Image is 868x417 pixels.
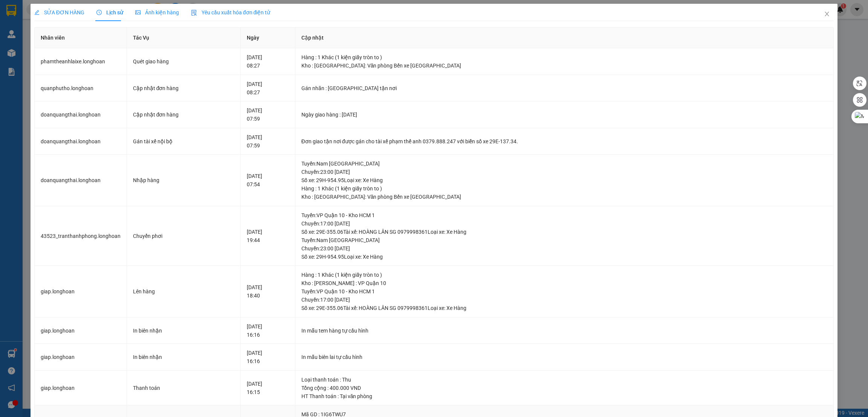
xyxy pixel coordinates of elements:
[301,392,828,400] div: HT Thanh toán : Tại văn phòng
[301,287,828,312] div: Tuyến : VP Quận 10 - Kho HCM 1 Chuyến: 17:00 [DATE] Số xe: 29E-355.06 Tài xế: HOÀNG LÂN SG 097999...
[35,28,127,48] th: Nhân viên
[127,28,241,48] th: Tác Vụ
[133,57,234,66] div: Quét giao hàng
[133,287,234,296] div: Lên hàng
[247,283,289,300] div: [DATE] 18:40
[247,133,289,150] div: [DATE] 07:59
[191,9,270,15] span: Yêu cầu xuất hóa đơn điện tử
[816,4,837,25] button: Close
[301,376,828,384] div: Loại thanh toán : Thu
[247,53,289,70] div: [DATE] 08:27
[133,353,234,361] div: In biên nhận
[35,344,127,371] td: giap.longhoan
[301,159,828,184] div: Tuyến : Nam [GEOGRAPHIC_DATA] Chuyến: 23:00 [DATE] Số xe: 29H-954.95 Loại xe: Xe Hàng
[133,232,234,240] div: Chuyển phơi
[301,236,828,261] div: Tuyến : Nam [GEOGRAPHIC_DATA] Chuyến: 23:00 [DATE] Số xe: 29H-954.95 Loại xe: Xe Hàng
[135,10,141,15] span: picture
[133,384,234,392] div: Thanh toán
[301,327,828,335] div: In mẫu tem hàng tự cấu hình
[11,21,157,27] strong: (Công Ty TNHH Chuyển Phát Nhanh Bảo An - MST: 0109597835)
[34,9,84,15] span: SỬA ĐƠN HÀNG
[247,380,289,396] div: [DATE] 16:15
[35,75,127,102] td: quanphutho.longhoan
[301,279,828,287] div: Kho : [PERSON_NAME] : VP Quận 10
[191,10,197,16] img: icon
[247,106,289,123] div: [DATE] 07:59
[247,349,289,365] div: [DATE] 16:16
[824,11,830,17] span: close
[35,266,127,317] td: giap.longhoan
[247,172,289,189] div: [DATE] 07:54
[295,28,834,48] th: Cập nhật
[247,322,289,339] div: [DATE] 16:16
[301,53,828,61] div: Hàng : 1 Khác (1 kiện giấy tròn to )
[13,11,154,19] strong: BIÊN NHẬN VẬN CHUYỂN BẢO AN EXPRESS
[301,110,828,119] div: Ngày giao hàng : [DATE]
[34,10,40,15] span: edit
[247,80,289,97] div: [DATE] 08:27
[35,101,127,128] td: doanquangthai.longhoan
[135,9,179,15] span: Ảnh kiện hàng
[133,327,234,335] div: In biên nhận
[301,84,828,92] div: Gán nhãn : [GEOGRAPHIC_DATA] tận nơi
[133,84,234,92] div: Cập nhật đơn hàng
[35,48,127,75] td: phamtheanhlaixe.longhoan
[301,137,828,146] div: Đơn giao tận nơi được gán cho tài xế phạm thế anh 0379.888.247 với biển số xe 29E-137.34.
[35,206,127,266] td: 43523_tranthanhphong.longhoan
[35,371,127,406] td: giap.longhoan
[37,29,166,58] span: [PHONE_NUMBER] (7h - 21h)
[35,128,127,155] td: doanquangthai.longhoan
[3,29,166,58] span: CSKH:
[96,10,102,15] span: clock-circle
[301,193,828,201] div: Kho : [GEOGRAPHIC_DATA]: Văn phòng Bến xe [GEOGRAPHIC_DATA]
[301,384,828,392] div: Tổng cộng : 400.000 VND
[35,155,127,206] td: doanquangthai.longhoan
[35,317,127,344] td: giap.longhoan
[301,353,828,361] div: In mẫu biên lai tự cấu hình
[301,61,828,70] div: Kho : [GEOGRAPHIC_DATA]: Văn phòng Bến xe [GEOGRAPHIC_DATA]
[301,184,828,193] div: Hàng : 1 Khác (1 kiện giấy tròn to )
[247,228,289,244] div: [DATE] 19:44
[133,110,234,119] div: Cập nhật đơn hàng
[96,9,123,15] span: Lịch sử
[301,271,828,279] div: Hàng : 1 Khác (1 kiện giấy tròn to )
[241,28,295,48] th: Ngày
[133,137,234,146] div: Gán tài xế nội bộ
[133,176,234,184] div: Nhập hàng
[301,211,828,236] div: Tuyến : VP Quận 10 - Kho HCM 1 Chuyến: 17:00 [DATE] Số xe: 29E-355.06 Tài xế: HOÀNG LÂN SG 097999...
